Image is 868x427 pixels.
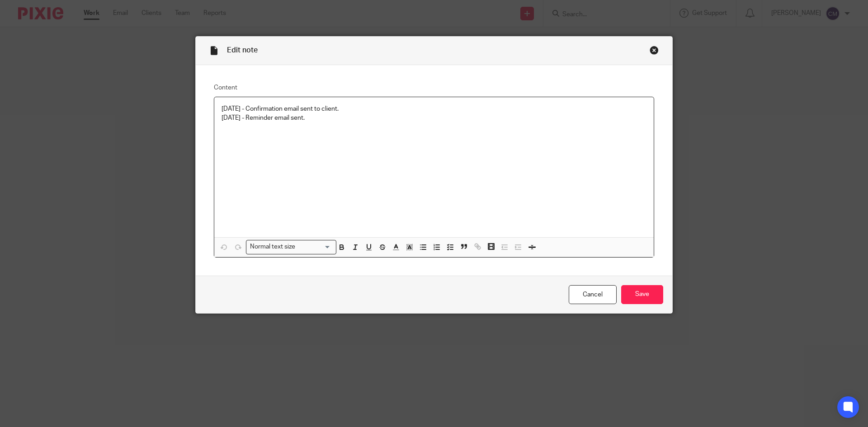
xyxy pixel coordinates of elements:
[222,104,646,113] p: [DATE] - Confirmation email sent to client.
[569,285,617,305] a: Cancel
[248,242,297,252] span: Normal text size
[298,242,331,252] input: Search for option
[650,46,659,55] div: Close this dialog window
[246,240,336,254] div: Search for option
[222,113,646,122] p: [DATE] - Reminder email sent.
[214,83,654,92] label: Content
[227,47,258,54] span: Edit note
[621,285,663,305] input: Save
